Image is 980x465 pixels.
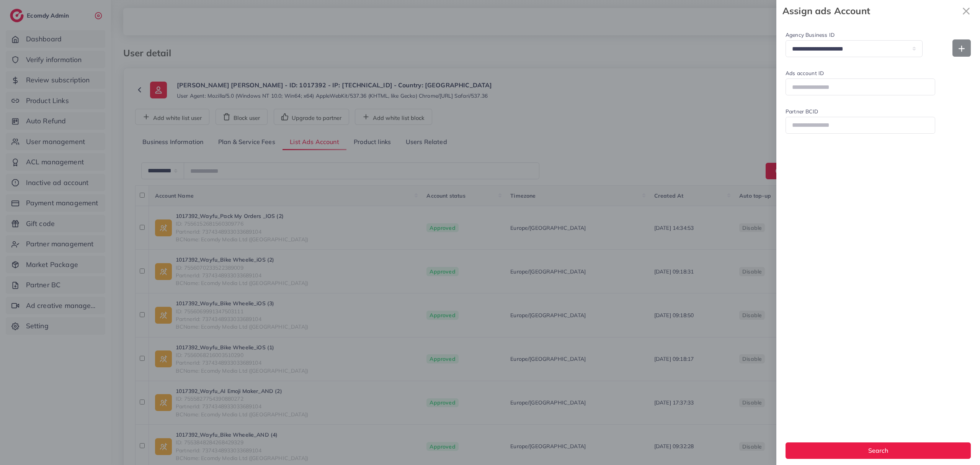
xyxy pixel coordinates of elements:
[786,108,935,115] label: Partner BCID
[786,69,935,77] label: Ads account ID
[782,4,959,18] strong: Assign ads Account
[786,31,923,39] label: Agency Business ID
[868,447,888,454] span: Search
[959,46,965,52] img: Add new
[959,3,974,19] svg: x
[959,3,974,19] button: Close
[786,442,971,459] button: Search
